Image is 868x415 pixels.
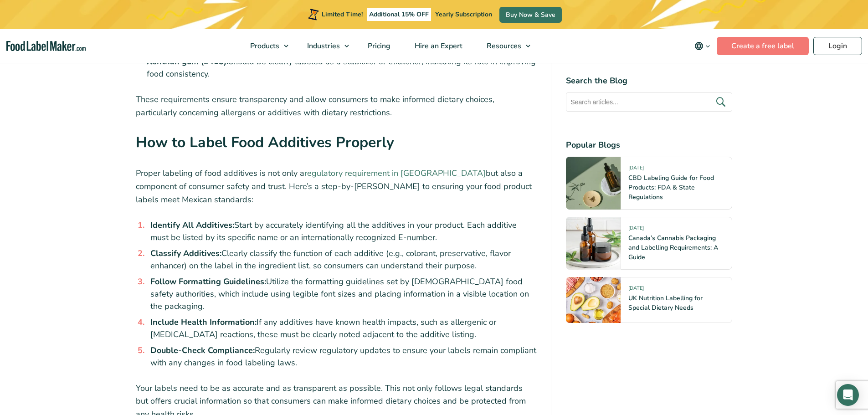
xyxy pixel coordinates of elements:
[566,139,732,151] h4: Popular Blogs
[484,41,522,51] span: Resources
[147,219,537,244] li: Start by accurately identifying all the additives in your product. Each additive must be listed b...
[628,225,644,235] span: [DATE]
[147,56,537,80] li: Should be clearly labeled as a stabilizer or thickener, indicating its role in improving food con...
[322,10,363,19] span: Limited Time!
[147,276,537,313] li: Utilize the formatting guidelines set by [DEMOGRAPHIC_DATA] food safety authorities, which includ...
[304,168,486,179] a: regulatory requirement in [GEOGRAPHIC_DATA]
[412,41,463,51] span: Hire an Expert
[238,29,293,63] a: Products
[247,41,280,51] span: Products
[499,7,562,23] a: Buy Now & Save
[628,164,644,175] span: [DATE]
[136,93,537,119] p: These requirements ensure transparency and allow consumers to make informed dietary choices, part...
[304,41,341,51] span: Industries
[136,133,394,152] strong: How to Label Food Additives Properly
[147,316,537,341] li: If any additives have known health impacts, such as allergenic or [MEDICAL_DATA] reactions, these...
[150,248,221,259] strong: Classify Additives:
[628,285,644,295] span: [DATE]
[150,345,255,356] strong: Double-Check Compliance:
[628,174,714,201] a: CBD Labeling Guide for Food Products: FDA & State Regulations
[150,220,234,231] strong: Identify All Additives:
[717,37,809,55] a: Create a free label
[566,92,732,112] input: Search articles...
[475,29,535,63] a: Resources
[628,234,718,261] a: Canada’s Cannabis Packaging and Labelling Requirements: A Guide
[365,41,391,51] span: Pricing
[566,75,732,87] h4: Search the Blog
[147,344,537,369] li: Regularly review regulatory updates to ensure your labels remain compliant with any changes in fo...
[813,37,862,55] a: Login
[150,317,257,328] strong: Include Health Information:
[147,247,537,272] li: Clearly classify the function of each additive (e.g., colorant, preservative, flavor enhancer) on...
[295,29,354,63] a: Industries
[837,384,859,406] div: Open Intercom Messenger
[628,294,703,312] a: UK Nutrition Labelling for Special Dietary Needs
[403,29,473,63] a: Hire an Expert
[356,29,401,63] a: Pricing
[150,276,266,287] strong: Follow Formatting Guidelines:
[435,10,492,19] span: Yearly Subscription
[136,167,537,206] p: Proper labeling of food additives is not only a but also a component of consumer safety and trust...
[367,8,431,21] span: Additional 15% OFF
[147,56,228,67] strong: Xanthan gum (E415):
